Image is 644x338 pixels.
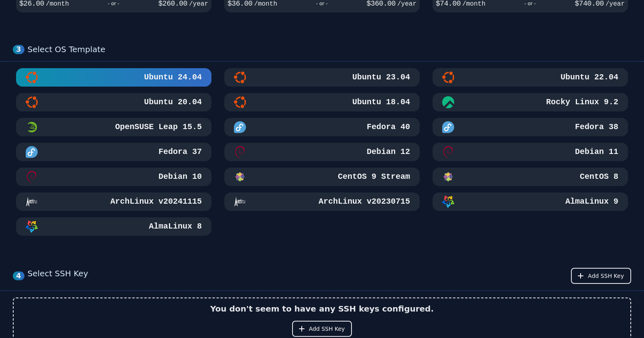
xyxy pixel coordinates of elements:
img: ArchLinux v20241115 [26,196,38,208]
h3: Debian 11 [573,146,618,158]
button: Add SSH Key [292,321,352,337]
span: /year [189,0,208,8]
img: Rocky Linux 9.2 [442,96,454,108]
h3: Fedora 37 [157,146,202,158]
button: Ubuntu 20.04Ubuntu 20.04 [16,93,211,111]
span: /month [254,0,277,8]
img: OpenSUSE Leap 15.5 Minimal [26,121,38,133]
button: OpenSUSE Leap 15.5 MinimalOpenSUSE Leap 15.5 [16,118,211,136]
h3: CentOS 8 [578,171,618,182]
button: ArchLinux v20241115ArchLinux v20241115 [16,192,211,211]
h3: AlmaLinux 8 [147,221,202,232]
img: Fedora 40 [234,121,246,133]
h3: Fedora 40 [365,121,410,133]
h3: Rocky Linux 9.2 [544,97,618,108]
span: Add SSH Key [309,325,345,333]
span: Add SSH Key [588,272,624,280]
button: AlmaLinux 8AlmaLinux 8 [16,217,211,236]
h3: Fedora 38 [573,121,618,133]
span: /year [397,0,416,8]
button: Fedora 37Fedora 37 [16,143,211,161]
h3: Ubuntu 24.04 [142,72,202,83]
h3: ArchLinux v20241115 [109,196,202,207]
img: CentOS 8 [442,171,454,183]
h3: OpenSUSE Leap 15.5 [114,121,202,133]
div: 4 [13,271,24,281]
img: Debian 10 [26,171,38,183]
img: Debian 12 [234,146,246,158]
h3: CentOS 9 Stream [336,171,410,182]
button: Ubuntu 24.04Ubuntu 24.04 [16,68,211,87]
img: Ubuntu 20.04 [26,96,38,108]
h3: AlmaLinux 9 [564,196,618,207]
h3: Debian 10 [157,171,202,182]
button: Add SSH Key [571,268,631,284]
span: /month [462,0,486,8]
h3: Ubuntu 18.04 [351,97,410,108]
div: 3 [13,45,24,54]
button: Debian 12Debian 12 [224,143,420,161]
button: Ubuntu 23.04Ubuntu 23.04 [224,68,420,87]
span: /month [46,0,69,8]
button: Ubuntu 22.04Ubuntu 22.04 [433,68,628,87]
img: Ubuntu 18.04 [234,96,246,108]
img: ArchLinux v20230715 [234,196,246,208]
img: Debian 11 [442,146,454,158]
img: Ubuntu 24.04 [26,71,38,83]
span: /year [605,0,625,8]
h3: ArchLinux v20230715 [317,196,410,207]
button: Debian 11Debian 11 [433,143,628,161]
div: Select SSH Key [28,268,88,284]
button: Fedora 38Fedora 38 [433,118,628,136]
button: Rocky Linux 9.2Rocky Linux 9.2 [433,93,628,111]
h3: Ubuntu 22.04 [559,72,618,83]
img: CentOS 9 Stream [234,171,246,183]
img: AlmaLinux 9 [442,196,454,208]
h2: You don't seem to have any SSH keys configured. [210,303,434,314]
button: Debian 10Debian 10 [16,168,211,186]
div: Select OS Template [28,45,631,55]
button: AlmaLinux 9AlmaLinux 9 [433,192,628,211]
h3: Debian 12 [365,146,410,158]
h3: Ubuntu 23.04 [351,72,410,83]
img: Fedora 38 [442,121,454,133]
button: Ubuntu 18.04Ubuntu 18.04 [224,93,420,111]
button: Fedora 40Fedora 40 [224,118,420,136]
img: Ubuntu 22.04 [442,71,454,83]
button: CentOS 8CentOS 8 [433,168,628,186]
button: ArchLinux v20230715ArchLinux v20230715 [224,192,420,211]
img: AlmaLinux 8 [26,221,38,233]
h3: Ubuntu 20.04 [142,97,202,108]
button: CentOS 9 StreamCentOS 9 Stream [224,168,420,186]
img: Ubuntu 23.04 [234,71,246,83]
img: Fedora 37 [26,146,38,158]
